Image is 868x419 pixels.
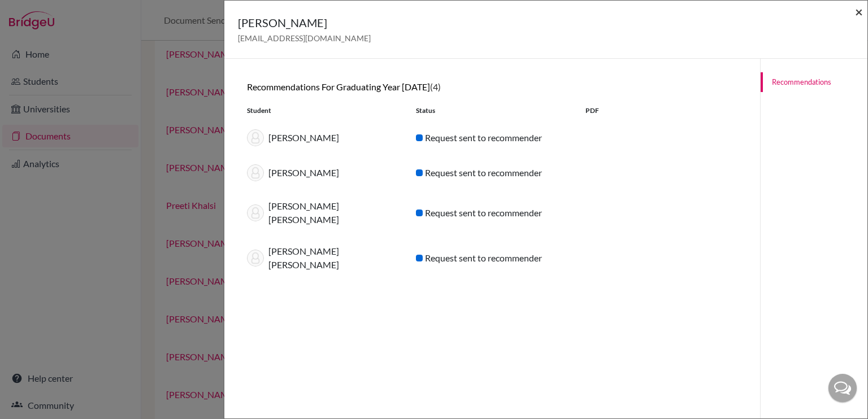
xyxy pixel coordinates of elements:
div: PDF [577,106,746,116]
button: Close [855,5,863,19]
img: thumb_default-9baad8e6c595f6d87dbccf3bc005204999cb094ff98a76d4c88bb8097aa52fd3.png [247,164,264,181]
span: Help [25,8,49,18]
div: [PERSON_NAME] [PERSON_NAME] [238,245,407,272]
div: Student [238,106,407,116]
div: Request sent to recommender [407,251,576,265]
span: × [855,3,863,20]
div: Request sent to recommender [407,131,576,145]
img: thumb_default-9baad8e6c595f6d87dbccf3bc005204999cb094ff98a76d4c88bb8097aa52fd3.png [247,250,264,267]
span: (4) [430,81,441,92]
div: Request sent to recommender [407,166,576,180]
h6: Recommendations for graduating year [DATE] [247,81,737,92]
a: Recommendations [761,72,867,92]
h5: [PERSON_NAME] [238,14,371,31]
img: thumb_default-9baad8e6c595f6d87dbccf3bc005204999cb094ff98a76d4c88bb8097aa52fd3.png [247,204,264,221]
div: [PERSON_NAME] [238,129,407,146]
div: [PERSON_NAME] [PERSON_NAME] [238,199,407,226]
div: [PERSON_NAME] [238,164,407,181]
img: thumb_default-9baad8e6c595f6d87dbccf3bc005204999cb094ff98a76d4c88bb8097aa52fd3.png [247,129,264,146]
div: Status [407,106,576,116]
span: [EMAIL_ADDRESS][DOMAIN_NAME] [238,33,371,43]
div: Request sent to recommender [407,206,576,220]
